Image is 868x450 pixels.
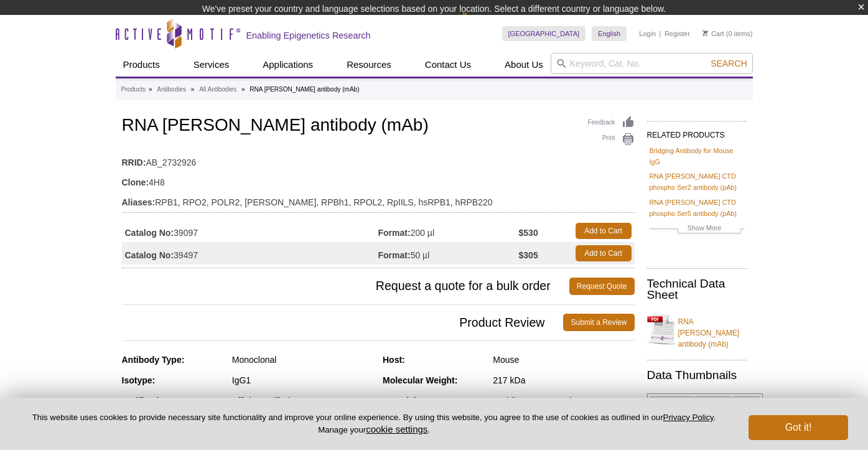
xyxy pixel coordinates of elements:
[378,250,411,261] strong: Format:
[232,395,373,406] div: Affinity Purified
[576,245,632,261] a: Add to Cart
[157,84,186,95] a: Antibodies
[122,149,635,169] td: AB_2732926
[563,314,634,331] a: Submit a Review
[647,370,747,381] h2: Data Thumbnails
[647,278,747,301] h2: Technical Data Sheet
[122,177,149,188] strong: Clone:
[122,157,146,168] strong: RRID:
[383,396,427,406] strong: Reactivity:
[749,415,848,440] button: Got it!
[122,242,378,265] td: 39497
[121,84,146,95] a: Products
[186,53,237,77] a: Services
[519,227,538,238] strong: $530
[711,59,747,68] span: Search
[383,355,405,365] strong: Host:
[497,53,551,77] a: About Us
[702,26,753,41] li: (0 items)
[255,53,320,77] a: Applications
[462,9,495,39] img: Change Here
[647,121,747,143] h2: RELATED PRODUCTS
[116,53,167,77] a: Products
[232,354,373,365] div: Monoclonal
[647,393,763,449] img: RNA pol II antibody (mAb) tested by ChIP-Seq.
[702,30,708,36] img: Your Cart
[650,197,744,219] a: RNA [PERSON_NAME] CTD phospho Ser5 antibody (pAb)
[502,26,586,41] a: [GEOGRAPHIC_DATA]
[576,223,632,239] a: Add to Cart
[122,169,635,189] td: 4H8
[702,29,724,38] a: Cart
[707,58,750,69] button: Search
[122,220,378,242] td: 39097
[493,395,634,418] div: Budding Yeast, C. elegans, Human, Mouse, Rat
[122,116,635,137] h1: RNA [PERSON_NAME] antibody (mAb)
[650,145,744,167] a: Bridging Antibody for Mouse IgG
[493,375,634,386] div: 217 kDa
[551,53,753,74] input: Keyword, Cat. No.
[378,227,411,238] strong: Format:
[663,413,714,422] a: Privacy Policy
[250,86,359,93] li: RNA [PERSON_NAME] antibody (mAb)
[122,375,156,385] strong: Isotype:
[125,227,174,238] strong: Catalog No:
[122,197,156,208] strong: Aliases:
[122,314,564,331] span: Product Review
[650,222,744,237] a: Show More
[241,86,245,93] li: »
[588,133,635,146] a: Print
[122,278,569,295] span: Request a quote for a bulk order
[339,53,399,77] a: Resources
[588,116,635,129] a: Feedback
[383,375,457,385] strong: Molecular Weight:
[639,29,656,38] a: Login
[418,53,478,77] a: Contact Us
[125,250,174,261] strong: Catalog No:
[246,30,371,41] h2: Enabling Epigenetics Research
[650,171,744,193] a: RNA [PERSON_NAME] CTD phospho Ser2 antibody (pAb)
[122,355,185,365] strong: Antibody Type:
[660,26,661,41] li: |
[122,189,635,209] td: RPB1, RPO2, POLR2, [PERSON_NAME], RPBh1, RPOL2, RpIILS, hsRPB1, hRPB220
[20,412,728,436] p: This website uses cookies to provide necessary site functionality and improve your online experie...
[366,424,427,434] button: cookie settings
[122,396,173,406] strong: Purification:
[232,375,373,386] div: IgG1
[191,86,195,93] li: »
[378,242,519,265] td: 50 µl
[519,250,538,261] strong: $305
[199,84,236,95] a: All Antibodies
[592,26,627,41] a: English
[665,29,690,38] a: Register
[493,354,634,365] div: Mouse
[149,86,152,93] li: »
[378,220,519,242] td: 200 µl
[647,309,747,350] a: RNA [PERSON_NAME] antibody (mAb)
[569,278,635,295] a: Request Quote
